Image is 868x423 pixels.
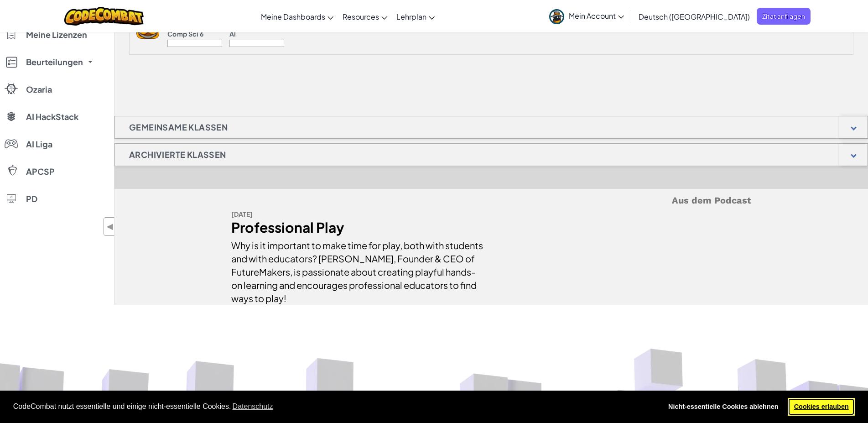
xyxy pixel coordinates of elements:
span: ◀ [106,220,114,233]
a: allow cookies [788,398,855,416]
span: AI HackStack [26,113,78,121]
a: Mein Account [545,2,629,31]
a: Zitat anfragen [757,8,811,25]
span: Ozaria [26,85,52,94]
span: Meine Dashboards [261,12,325,21]
a: Deutsch ([GEOGRAPHIC_DATA]) [634,4,754,29]
p: Comp Sci 6 [167,30,203,37]
div: Why is it important to make time for play, both with students and with educators? [PERSON_NAME], ... [231,234,484,305]
span: Lehrplan [396,12,426,21]
div: [DATE] [231,208,484,221]
a: deny cookies [662,398,785,416]
a: Meine Dashboards [256,4,338,29]
span: Resources [343,12,379,21]
a: Resources [338,4,392,29]
span: Beurteilungen [26,58,83,66]
div: Professional Play [231,221,484,234]
span: CodeCombat nutzt essentielle und einige nicht-essentielle Cookies. [13,400,655,413]
span: Meine Lizenzen [26,31,87,39]
a: Lehrplan [392,4,439,29]
span: Mein Account [569,11,624,21]
span: Deutsch ([GEOGRAPHIC_DATA]) [639,12,750,21]
h1: Gemeinsame Klassen [115,116,242,139]
h1: Archivierte Klassen [115,143,240,166]
img: CodeCombat logo [64,7,144,26]
span: AI Liga [26,140,52,148]
h5: Aus dem Podcast [231,193,751,208]
a: learn more about cookies [231,400,274,413]
img: avatar [549,9,564,24]
p: AI [229,30,236,37]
